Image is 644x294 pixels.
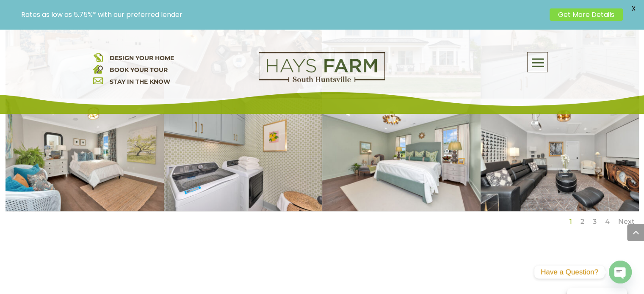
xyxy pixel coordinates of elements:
[21,11,545,19] p: Rates as low as 5.75%* with our preferred lender
[164,99,322,211] img: 2106-Forest-Gate-73-400x284.jpg
[569,217,572,225] a: 1
[580,217,584,225] a: 2
[593,217,597,225] a: 3
[93,64,103,74] img: book your home tour
[259,77,385,84] a: hays farm homes huntsville development
[109,66,167,74] a: BOOK YOUR TOUR
[109,54,174,62] a: DESIGN YOUR HOME
[109,78,170,85] a: STAY IN THE KNOW
[605,217,610,225] a: 4
[322,99,481,211] img: 2106-Forest-Gate-70-400x284.jpg
[481,99,639,211] img: 2106-Forest-Gate-69-400x284.jpg
[550,8,623,21] a: Get More Details
[627,2,640,15] span: X
[618,217,635,225] a: Next
[259,52,385,82] img: Logo
[6,99,164,211] img: 2106-Forest-Gate-74-400x284.jpg
[93,52,103,62] img: design your home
